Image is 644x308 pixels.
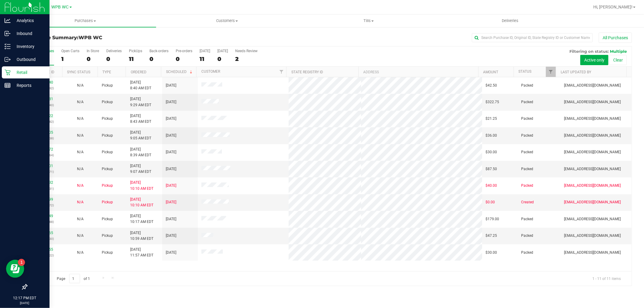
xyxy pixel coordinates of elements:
span: $47.25 [486,233,497,239]
span: [EMAIL_ADDRESS][DOMAIN_NAME] [564,183,621,189]
iframe: Resource center [6,260,24,278]
a: 11987565 [36,231,53,235]
span: Packed [521,216,533,222]
span: [DATE] [166,116,176,122]
a: Last Updated By [561,70,591,74]
span: Pickup [102,133,113,138]
div: 2 [235,56,258,62]
button: N/A [77,233,84,239]
span: [EMAIL_ADDRESS][DOMAIN_NAME] [564,99,621,105]
span: Not Applicable [77,183,84,188]
span: Not Applicable [77,150,84,154]
span: Pickup [102,149,113,155]
span: [EMAIL_ADDRESS][DOMAIN_NAME] [564,133,621,138]
a: 11986140 [36,80,53,84]
span: Not Applicable [77,83,84,87]
span: Created [521,199,534,205]
span: Packed [521,166,533,172]
span: $0.00 [486,199,495,205]
div: 11 [200,56,210,62]
p: [DATE] [3,301,47,305]
span: Pickup [102,233,113,239]
span: [DATE] 8:40 AM EDT [130,80,151,91]
span: Packed [521,183,533,189]
span: [DATE] 11:57 AM EDT [130,247,153,258]
span: $36.00 [486,133,497,138]
span: $30.00 [486,149,497,155]
span: [DATE] [166,166,176,172]
span: $87.50 [486,166,497,172]
a: Filter [546,67,556,77]
span: [DATE] [166,149,176,155]
div: Open Carts [61,49,79,53]
span: Deliveries [494,18,527,24]
span: $30.00 [486,250,497,256]
span: Not Applicable [77,250,84,255]
span: Pickup [102,99,113,105]
input: 1 [69,274,80,283]
span: Packed [521,149,533,155]
span: Packed [521,83,533,88]
span: [DATE] [166,183,176,189]
div: 0 [87,56,99,62]
span: Packed [521,99,533,105]
span: [DATE] [166,233,176,239]
span: Not Applicable [77,100,84,104]
inline-svg: Inbound [5,30,11,37]
a: 11986572 [36,147,53,151]
div: Deliveries [106,49,122,53]
span: Not Applicable [77,217,84,221]
span: Page of 1 [52,274,95,283]
button: N/A [77,133,84,138]
span: [DATE] [166,216,176,222]
iframe: Resource center unread badge [18,259,25,266]
span: Hi, [PERSON_NAME]! [593,5,633,9]
button: N/A [77,183,84,189]
span: Pickup [102,216,113,222]
div: 0 [217,56,228,62]
button: N/A [77,99,84,105]
input: Search Purchase ID, Original ID, State Registry ID or Customer Name... [472,33,593,42]
span: [EMAIL_ADDRESS][DOMAIN_NAME] [564,216,621,222]
span: [DATE] 10:10 AM EDT [130,180,153,191]
span: [EMAIL_ADDRESS][DOMAIN_NAME] [564,116,621,122]
button: N/A [77,250,84,256]
button: Active only [580,55,608,65]
span: [EMAIL_ADDRESS][DOMAIN_NAME] [564,83,621,88]
div: 0 [149,56,168,62]
p: Analytics [11,17,47,24]
span: [DATE] 8:43 AM EDT [130,113,151,125]
a: Filter [276,67,286,77]
div: In Store [87,49,99,53]
span: Not Applicable [77,167,84,171]
span: Pickup [102,250,113,256]
div: 0 [176,56,192,62]
span: Customers [156,18,297,24]
div: Pre-orders [176,49,192,53]
a: Ordered [131,70,146,74]
span: Not Applicable [77,116,84,121]
a: 11987099 [36,197,53,202]
span: [DATE] 9:29 AM EDT [130,96,151,108]
a: Customer [201,69,220,74]
a: 11988055 [36,247,53,252]
p: Inbound [11,30,47,37]
span: [DATE] [166,99,176,105]
span: Pickup [102,166,113,172]
span: [DATE] [166,133,176,138]
span: 1 - 11 of 11 items [588,274,626,283]
a: Purchases [14,14,156,27]
div: 11 [129,56,142,62]
span: Not Applicable [77,200,84,204]
span: [EMAIL_ADDRESS][DOMAIN_NAME] [564,199,621,205]
span: [DATE] 9:07 AM EDT [130,163,151,175]
a: 11986701 [36,164,53,168]
span: Pickup [102,183,113,189]
span: [EMAIL_ADDRESS][DOMAIN_NAME] [564,166,621,172]
div: [DATE] [217,49,228,53]
span: WPB WC [78,35,102,40]
button: N/A [77,83,84,88]
button: N/A [77,199,84,205]
span: [DATE] 9:05 AM EDT [130,130,151,141]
